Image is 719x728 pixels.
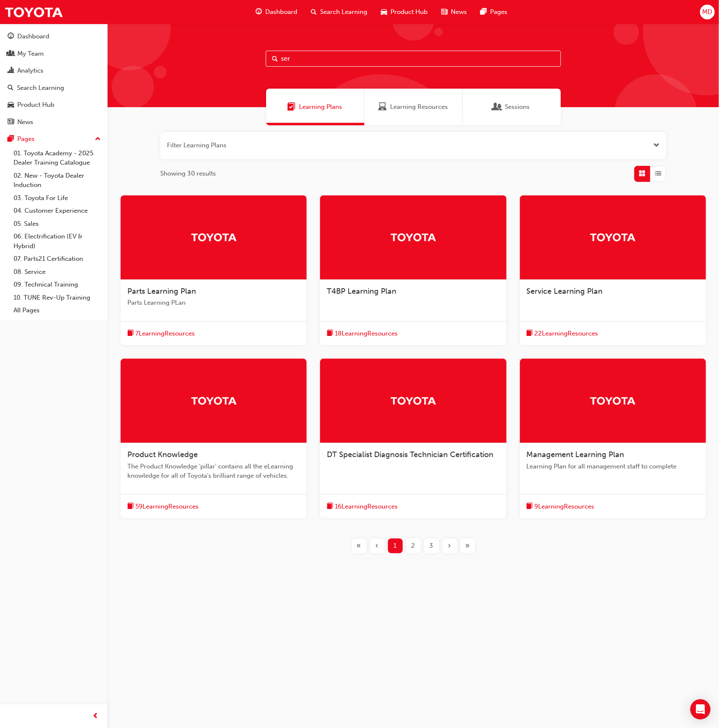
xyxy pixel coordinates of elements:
span: Learning Plan for all management staff to complete [527,462,699,471]
a: Learning PlansLearning Plans [266,89,364,125]
img: Trak [390,230,436,244]
span: › [448,541,451,551]
div: Dashboard [17,32,49,41]
span: 59 Learning Resources [135,502,199,511]
a: guage-iconDashboard [249,3,304,21]
span: Sessions [493,102,502,112]
span: Management Learning Plan [527,450,625,459]
span: search-icon [311,7,317,17]
button: Pages [3,131,104,147]
button: Page 3 [423,539,441,553]
span: news-icon [8,119,14,126]
span: Open the filter [653,141,660,150]
span: Product Knowledge [127,450,198,459]
span: up-icon [95,134,101,145]
a: My Team [3,46,104,62]
span: chart-icon [8,67,14,75]
a: news-iconNews [434,3,474,21]
img: Trak [590,393,636,408]
button: Next page [441,539,459,553]
a: car-iconProduct Hub [374,3,434,21]
span: 22 Learning Resources [535,329,598,338]
span: List [655,169,662,179]
span: guage-icon [256,7,262,17]
span: car-icon [8,101,14,109]
span: Learning Plans [288,102,296,112]
a: 04. Customer Experience [10,204,104,217]
a: Trak [4,3,63,22]
span: 1 [394,541,397,551]
div: My Team [17,49,44,59]
a: 01. Toyota Academy - 2025 Dealer Training Catalogue [10,147,104,169]
span: 2 [412,541,415,551]
span: Sessions [505,102,530,112]
button: Page 2 [404,539,423,553]
img: Trak [191,393,237,408]
span: Parts Learning Plan [127,287,196,296]
button: First page [350,539,368,553]
span: book-icon [127,501,134,512]
a: pages-iconPages [474,3,514,21]
a: 10. TUNE Rev-Up Training [10,291,104,304]
span: 18 Learning Resources [335,329,398,338]
a: News [3,114,104,130]
span: book-icon [327,501,333,512]
a: All Pages [10,304,104,317]
span: Grid [639,169,646,179]
a: 09. Technical Training [10,278,104,291]
div: Product Hub [17,100,54,110]
img: Trak [390,393,436,408]
a: TrakDT Specialist Diagnosis Technician Certificationbook-icon16LearningResources [320,359,506,518]
a: 02. New - Toyota Dealer Induction [10,169,104,192]
span: Parts Learning PLan [127,298,300,308]
a: 07. Parts21 Certification [10,252,104,265]
button: Last page [459,539,477,553]
span: book-icon [127,328,134,339]
button: DashboardMy TeamAnalyticsSearch LearningProduct HubNews [3,27,104,131]
a: 03. Toyota For Life [10,192,104,205]
span: DT Specialist Diagnosis Technician Certification [327,450,493,459]
span: Showing 30 results [160,169,216,179]
a: TrakManagement Learning PlanLearning Plan for all management staff to completebook-icon9LearningR... [520,359,706,518]
span: Learning Plans [299,102,342,112]
img: Trak [191,230,237,244]
span: book-icon [527,501,533,512]
button: book-icon7LearningResources [127,328,195,339]
span: Service Learning Plan [527,287,603,296]
span: people-icon [8,50,14,58]
span: Search [272,54,278,64]
button: book-icon9LearningResources [527,501,595,512]
span: Product Hub [390,7,428,17]
span: ‹ [376,541,379,551]
span: book-icon [527,328,533,339]
a: Learning ResourcesLearning Resources [364,89,463,125]
span: 7 Learning Resources [135,329,195,338]
span: prev-icon [93,711,99,722]
span: search-icon [8,84,13,92]
button: MD [700,5,715,19]
span: guage-icon [8,33,14,41]
a: 08. Service [10,265,104,279]
span: 3 [430,541,434,551]
button: book-icon16LearningResources [327,501,398,512]
span: book-icon [327,328,333,339]
a: Dashboard [3,29,104,44]
a: TrakService Learning Planbook-icon22LearningResources [520,195,706,346]
button: Previous page [368,539,386,553]
span: » [466,541,470,551]
div: Pages [17,134,35,144]
span: Dashboard [265,7,297,17]
span: T4BP Learning Plan [327,287,396,296]
span: news-icon [441,7,447,17]
span: Learning Resources [390,102,448,112]
span: « [357,541,361,551]
a: 06. Electrification (EV & Hybrid) [10,230,104,252]
button: Page 1 [386,539,404,553]
a: 05. Sales [10,217,104,230]
div: Analytics [17,66,43,76]
span: Pages [490,7,507,17]
button: book-icon59LearningResources [127,501,199,512]
a: Search Learning [3,80,104,96]
div: News [17,117,33,127]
